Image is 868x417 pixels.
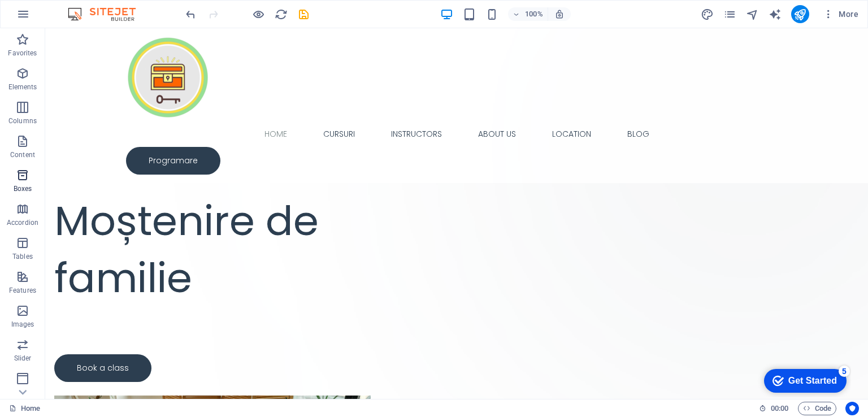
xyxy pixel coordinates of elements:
i: Pages (Ctrl+Alt+S) [723,8,736,21]
button: More [818,5,863,23]
p: Tables [12,252,33,261]
i: On resize automatically adjust zoom level to fit chosen device. [554,9,565,19]
i: Undo: Edit headline (Ctrl+Z) [184,8,197,21]
button: pages [723,7,737,21]
p: Images [11,320,34,329]
a: Click to cancel selection. Double-click to open Pages [9,402,40,415]
button: 100% [508,7,548,21]
button: text_generator [769,7,782,21]
button: Code [798,402,836,415]
span: : [779,404,780,412]
div: Get Started 5 items remaining, 0% complete [9,6,92,29]
button: navigator [746,7,759,21]
button: design [701,7,714,21]
button: Click here to leave preview mode and continue editing [251,7,265,21]
span: 00 00 [771,402,788,415]
p: Favorites [8,49,37,58]
p: Columns [8,116,37,125]
button: save [297,7,310,21]
span: Code [803,402,831,415]
p: Elements [8,82,37,92]
button: undo [184,7,197,21]
span: More [823,8,858,20]
img: Editor Logo [65,7,150,21]
p: Features [9,286,36,295]
div: 5 [84,2,95,14]
p: Content [10,150,35,159]
button: Usercentrics [845,402,859,415]
h6: 100% [525,7,543,21]
i: AI Writer [769,8,782,21]
button: reload [274,7,288,21]
i: Publish [793,8,806,21]
p: Accordion [7,218,38,227]
i: Design (Ctrl+Alt+Y) [701,8,714,21]
p: Boxes [14,184,32,193]
p: Slider [14,354,32,363]
button: publish [791,5,809,23]
i: Navigator [746,8,759,21]
div: Get Started [33,12,82,23]
h6: Session time [759,402,789,415]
